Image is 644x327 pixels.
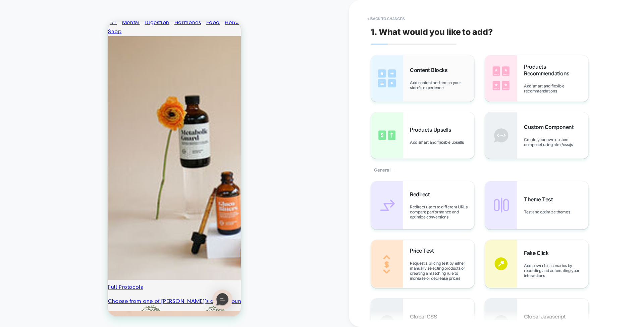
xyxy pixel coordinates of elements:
span: Add content and enrich your store's experience [410,80,474,90]
span: Products Upsells [410,126,454,133]
span: Create your own custom componet using html/css/js [524,137,588,147]
span: Add smart and flexible recommendations [524,83,588,93]
span: Global CSS [410,313,440,320]
span: 1. What would you like to add? [371,27,493,37]
span: Price Test [410,247,437,254]
span: Request a pricing test by either manually selecting products or creating a matching rule to incre... [410,261,474,281]
span: Custom Component [524,124,577,130]
span: Redirect [410,191,433,198]
span: Add smart and flexible upsells [410,140,467,145]
div: Messenger Dummy Widget [104,268,124,288]
button: < Back to changes [364,13,408,24]
span: Redirect users to different URLs, compare performance and optimize conversions [410,204,474,219]
span: Theme Test [524,196,556,203]
span: Fake Click [524,250,552,256]
span: Test and optimize themes [524,209,573,214]
span: Add powerful scenarios by recording and automating your interactions [524,263,588,278]
div: General [371,159,589,181]
span: Content Blocks [410,67,451,73]
span: Global Javascript [524,313,569,320]
span: Products Recommendations [524,63,588,77]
